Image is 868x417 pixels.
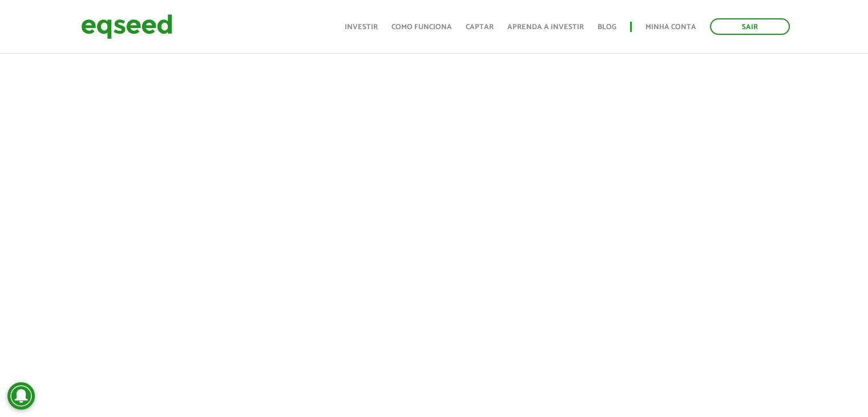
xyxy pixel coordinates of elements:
a: Investir [345,23,378,31]
a: Minha conta [645,23,696,31]
img: EqSeed [81,11,172,42]
a: Captar [466,23,494,31]
a: Blog [597,23,616,31]
a: Sair [710,18,790,35]
a: Como funciona [391,23,452,31]
a: Aprenda a investir [507,23,584,31]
